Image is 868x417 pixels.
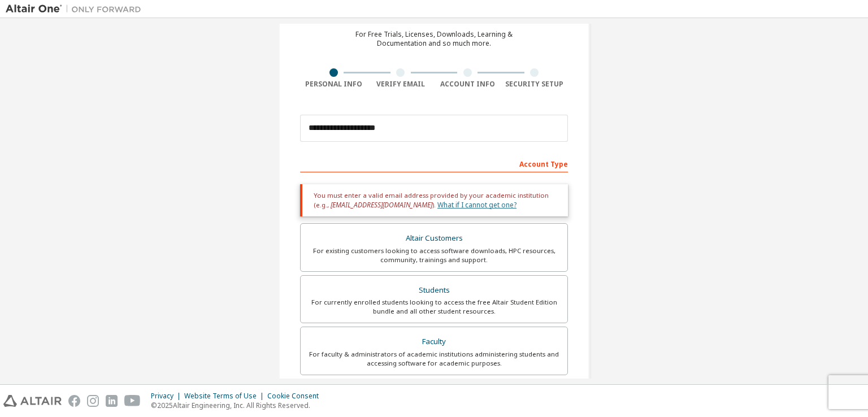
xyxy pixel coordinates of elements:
[437,200,517,210] a: What if I cannot get one?
[267,392,325,401] div: Cookie Consent
[300,80,367,89] div: Personal Info
[307,283,561,298] div: Students
[434,80,501,89] div: Account Info
[106,395,118,407] img: linkedin.svg
[307,246,561,264] div: For existing customers looking to access software downloads, HPC resources, community, trainings ...
[367,80,435,89] div: Verify Email
[124,395,141,407] img: youtube.svg
[307,350,561,368] div: For faculty & administrators of academic institutions administering students and accessing softwa...
[87,395,99,407] img: instagram.svg
[501,80,568,89] div: Security Setup
[300,184,568,216] div: You must enter a valid email address provided by your academic institution (e.g., ).
[3,395,62,407] img: altair_logo.svg
[331,200,432,210] span: [EMAIL_ADDRESS][DOMAIN_NAME]
[300,154,568,172] div: Account Type
[68,395,80,407] img: facebook.svg
[307,298,561,316] div: For currently enrolled students looking to access the free Altair Student Edition bundle and all ...
[307,334,561,350] div: Faculty
[355,30,513,48] div: For Free Trials, Licenses, Downloads, Learning & Documentation and so much more.
[184,392,267,401] div: Website Terms of Use
[151,392,184,401] div: Privacy
[151,401,325,410] p: © 2025 Altair Engineering, Inc. All Rights Reserved.
[6,3,147,15] img: Altair One
[307,231,561,246] div: Altair Customers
